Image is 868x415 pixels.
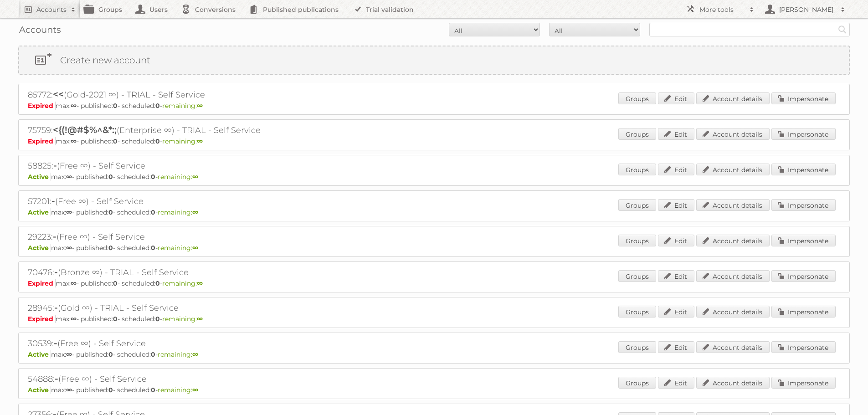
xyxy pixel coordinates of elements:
span: Active [28,350,51,359]
span: Expired [28,279,56,287]
strong: ∞ [192,173,198,181]
input: Search [836,23,849,36]
a: Impersonate [771,270,836,282]
span: remaining: [158,244,198,252]
strong: 0 [151,350,155,359]
strong: 0 [113,279,118,287]
a: Account details [696,164,770,175]
span: << [53,89,64,100]
strong: ∞ [197,279,203,287]
strong: ∞ [192,350,198,359]
p: max: - published: - scheduled: - [28,279,840,287]
a: Groups [618,306,656,318]
p: max: - published: - scheduled: - [28,173,840,181]
h2: 70476: (Bronze ∞) - TRIAL - Self Service [28,266,347,278]
a: Edit [658,306,694,318]
a: Account details [696,270,770,282]
strong: 0 [155,137,160,145]
h2: 58825: (Free ∞) - Self Service [28,160,347,172]
strong: 0 [155,315,160,323]
span: remaining: [162,279,203,287]
strong: 0 [113,137,118,145]
strong: ∞ [192,244,198,252]
strong: ∞ [66,350,72,359]
h2: Accounts [36,5,67,14]
a: Account details [696,341,770,353]
p: max: - published: - scheduled: - [28,386,840,394]
strong: 0 [108,244,113,252]
strong: ∞ [192,386,198,394]
span: - [51,195,55,206]
p: max: - published: - scheduled: - [28,244,840,252]
strong: 0 [108,386,113,394]
a: Account details [696,199,770,211]
strong: ∞ [71,102,77,110]
a: Groups [618,164,656,175]
a: Impersonate [771,341,836,353]
a: Groups [618,92,656,104]
p: max: - published: - scheduled: - [28,350,840,359]
span: Expired [28,137,56,145]
span: remaining: [162,137,203,145]
strong: 0 [108,350,113,359]
h2: 75759: (Enterprise ∞) - TRIAL - Self Service [28,124,347,136]
strong: ∞ [197,137,203,145]
a: Impersonate [771,199,836,211]
h2: 57201: (Free ∞) - Self Service [28,195,347,207]
a: Account details [696,92,770,104]
a: Edit [658,235,694,246]
p: max: - published: - scheduled: - [28,137,840,145]
a: Account details [696,377,770,389]
a: Groups [618,235,656,246]
strong: 0 [113,315,118,323]
a: Edit [658,164,694,175]
strong: 0 [151,386,155,394]
a: Impersonate [771,377,836,389]
strong: 0 [155,102,160,110]
a: Impersonate [771,128,836,140]
h2: 29223: (Free ∞) - Self Service [28,231,347,243]
a: Groups [618,270,656,282]
span: - [54,266,58,277]
a: Edit [658,199,694,211]
span: remaining: [162,315,203,323]
strong: 0 [151,244,155,252]
strong: ∞ [71,137,77,145]
a: Groups [618,341,656,353]
span: remaining: [158,350,198,359]
span: Active [28,208,51,216]
a: Account details [696,235,770,246]
h2: 54888: (Free ∞) - Self Service [28,373,347,385]
span: - [53,231,56,242]
strong: 0 [108,208,113,216]
span: <{(!@#$%^&*:; [53,124,117,135]
p: max: - published: - scheduled: - [28,102,840,110]
span: Expired [28,315,56,323]
strong: ∞ [66,244,72,252]
p: max: - published: - scheduled: - [28,315,840,323]
span: Active [28,244,51,252]
span: Active [28,386,51,394]
a: Edit [658,377,694,389]
a: Edit [658,270,694,282]
span: remaining: [158,208,198,216]
strong: ∞ [197,315,203,323]
span: - [54,302,58,313]
a: Groups [618,128,656,140]
a: Groups [618,377,656,389]
h2: [PERSON_NAME] [777,5,836,14]
span: - [55,373,58,384]
h2: 30539: (Free ∞) - Self Service [28,338,347,349]
strong: 0 [151,208,155,216]
span: - [53,160,57,171]
strong: ∞ [66,386,72,394]
span: remaining: [162,102,203,110]
a: Impersonate [771,164,836,175]
strong: ∞ [192,208,198,216]
h2: More tools [699,5,745,14]
strong: 0 [113,102,118,110]
h2: 85772: (Gold-2021 ∞) - TRIAL - Self Service [28,89,347,101]
strong: ∞ [66,208,72,216]
h2: 28945: (Gold ∞) - TRIAL - Self Service [28,302,347,314]
a: Account details [696,128,770,140]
